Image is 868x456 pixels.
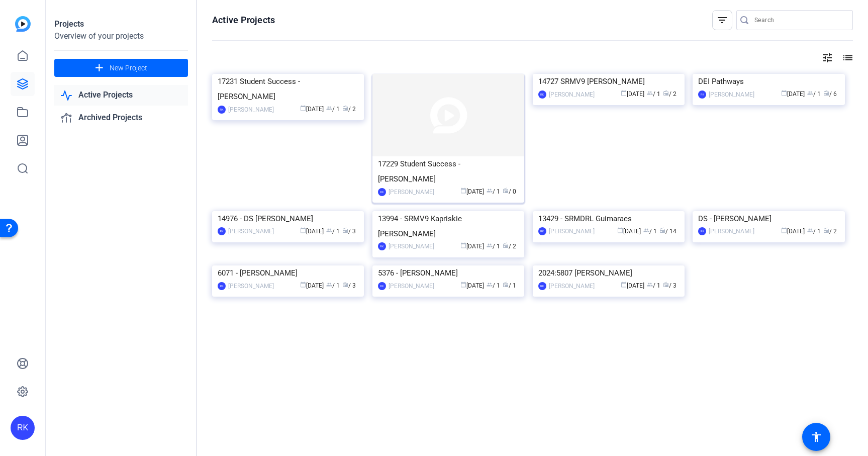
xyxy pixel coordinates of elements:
div: [PERSON_NAME] [389,187,434,197]
mat-icon: accessibility [810,431,822,443]
mat-icon: filter_list [716,14,728,26]
mat-icon: tune [821,52,833,64]
span: / 3 [663,282,677,289]
span: calendar_today [300,105,306,111]
div: 5376 - [PERSON_NAME] [378,265,519,281]
span: radio [503,188,509,194]
span: / 1 [487,282,500,289]
div: Projects [54,18,188,30]
span: group [326,282,332,288]
span: [DATE] [300,228,324,235]
span: calendar_today [781,227,787,233]
span: [DATE] [781,90,805,98]
span: calendar_today [621,90,627,96]
span: / 1 [326,282,340,289]
div: [PERSON_NAME] [228,105,274,115]
div: RK [538,282,546,290]
span: group [643,227,649,233]
div: [PERSON_NAME] [389,241,434,251]
span: radio [663,282,669,288]
div: 13429 - SRMDRL Guimaraes [538,211,679,226]
h1: Active Projects [212,14,275,26]
div: RK [378,242,386,250]
div: [PERSON_NAME] [389,281,434,291]
span: / 1 [326,106,340,113]
span: [DATE] [300,282,324,289]
div: [PERSON_NAME] [549,281,595,291]
span: [DATE] [300,106,324,113]
span: calendar_today [460,242,466,248]
span: group [326,105,332,111]
div: 13994 - SRMV9 Kapriskie [PERSON_NAME] [378,211,519,241]
span: / 1 [326,228,340,235]
span: radio [823,227,829,233]
a: Archived Projects [54,108,188,128]
span: / 0 [503,188,516,195]
div: [PERSON_NAME] [709,89,754,100]
mat-icon: add [93,62,106,74]
span: radio [342,227,348,233]
div: 14976 - DS [PERSON_NAME] [218,211,358,226]
div: Overview of your projects [54,30,188,42]
span: radio [663,90,669,96]
input: Search [754,14,845,26]
span: calendar_today [300,282,306,288]
span: calendar_today [300,227,306,233]
span: / 2 [503,243,516,250]
span: [DATE] [460,243,484,250]
div: [PERSON_NAME] [709,226,754,236]
span: group [647,282,653,288]
div: [PERSON_NAME] [228,226,274,236]
div: RK [378,282,386,290]
span: / 1 [647,282,660,289]
div: RK [378,188,386,196]
span: radio [503,282,509,288]
span: calendar_today [617,227,623,233]
div: [PERSON_NAME] [228,281,274,291]
span: / 1 [643,228,657,235]
span: group [647,90,653,96]
span: radio [342,105,348,111]
span: radio [503,242,509,248]
span: / 6 [823,90,837,98]
span: group [487,282,493,288]
div: 17229 Student Success - [PERSON_NAME] [378,156,519,187]
div: RK [218,106,226,114]
span: / 1 [487,188,500,195]
div: RK [218,227,226,235]
span: radio [823,90,829,96]
span: calendar_today [460,188,466,194]
span: group [487,242,493,248]
span: New Project [110,63,147,73]
span: / 1 [503,282,516,289]
span: / 1 [487,243,500,250]
span: [DATE] [460,282,484,289]
span: radio [659,227,665,233]
span: / 3 [342,282,356,289]
span: / 2 [663,90,677,98]
div: 17231 Student Success - [PERSON_NAME] [218,74,358,104]
div: RK [218,282,226,290]
img: blue-gradient.svg [15,16,31,32]
div: RK [11,416,35,440]
span: [DATE] [621,90,644,98]
div: 6071 - [PERSON_NAME] [218,265,358,281]
div: DEI Pathways [698,74,839,89]
button: New Project [54,59,188,77]
div: RK [698,227,706,235]
span: / 14 [659,228,677,235]
div: [PERSON_NAME] [549,89,595,100]
div: DS - [PERSON_NAME] [698,211,839,226]
div: 14727 SRMV9 [PERSON_NAME] [538,74,679,89]
span: calendar_today [781,90,787,96]
span: / 3 [342,228,356,235]
mat-icon: list [841,52,853,64]
div: [PERSON_NAME] [549,226,595,236]
span: [DATE] [621,282,644,289]
span: [DATE] [460,188,484,195]
span: / 1 [807,90,821,98]
div: RK [538,227,546,235]
div: RK [698,90,706,99]
span: / 2 [823,228,837,235]
span: group [487,188,493,194]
